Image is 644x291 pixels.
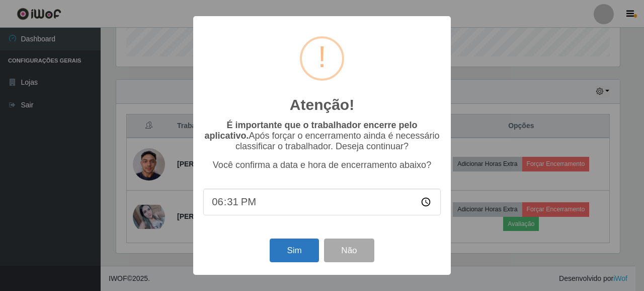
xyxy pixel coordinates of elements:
[324,239,374,262] button: Não
[290,96,354,114] h2: Atenção!
[204,120,417,141] b: É importante que o trabalhador encerre pelo aplicativo.
[270,239,318,262] button: Sim
[203,160,441,170] p: Você confirma a data e hora de encerramento abaixo?
[203,120,441,152] p: Após forçar o encerramento ainda é necessário classificar o trabalhador. Deseja continuar?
